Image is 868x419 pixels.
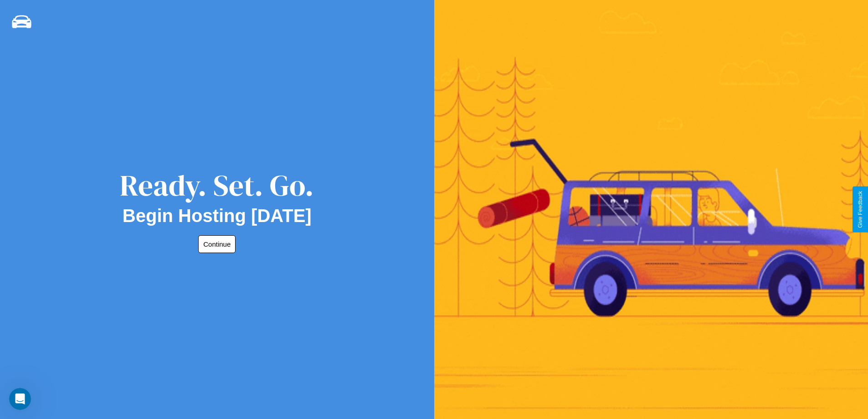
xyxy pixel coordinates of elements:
div: Give Feedback [857,191,863,228]
h2: Begin Hosting [DATE] [123,206,312,226]
button: Continue [198,235,236,253]
div: Ready. Set. Go. [120,165,314,206]
iframe: Intercom live chat [9,388,31,410]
